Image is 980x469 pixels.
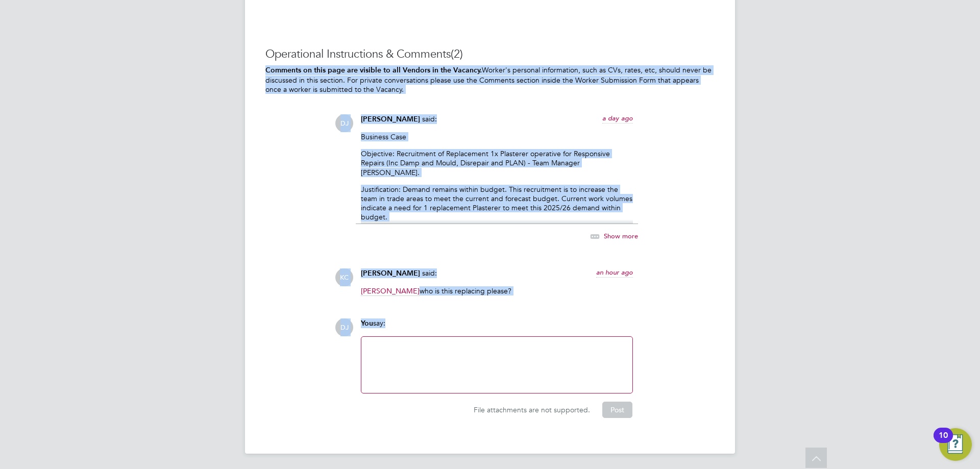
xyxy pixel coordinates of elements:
[596,268,633,277] span: an hour ago
[335,318,353,336] span: DJ
[422,114,437,124] span: said:
[265,66,482,75] b: Comments on this page are visible to all Vendors in the Vacancy.
[602,402,632,418] button: Post
[361,115,420,124] span: [PERSON_NAME]
[602,114,633,122] span: a day ago
[939,435,948,449] div: 10
[939,428,972,461] button: Open Resource Center, 10 new notifications
[335,114,353,132] span: DJ
[265,47,715,62] h3: Operational Instructions & Comments
[361,149,633,177] p: Objective: Recruitment of Replacement 1x Plasterer operative for Responsive Repairs (Inc Damp and...
[451,47,463,61] span: (2)
[361,319,373,328] span: You
[265,65,715,94] p: Worker's personal information, such as CVs, rates, etc, should never be discussed in this section...
[361,132,633,141] p: Business Case
[474,405,590,414] span: File attachments are not supported.
[422,268,437,278] span: said:
[361,286,420,296] span: [PERSON_NAME]
[361,286,633,295] p: who is this replacing please?
[361,185,633,222] p: Justification: Demand remains within budget. This recruitment is to increase the team in trade ar...
[361,269,420,278] span: [PERSON_NAME]
[604,232,638,240] span: Show more
[335,268,353,286] span: KC
[361,318,633,336] div: say:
